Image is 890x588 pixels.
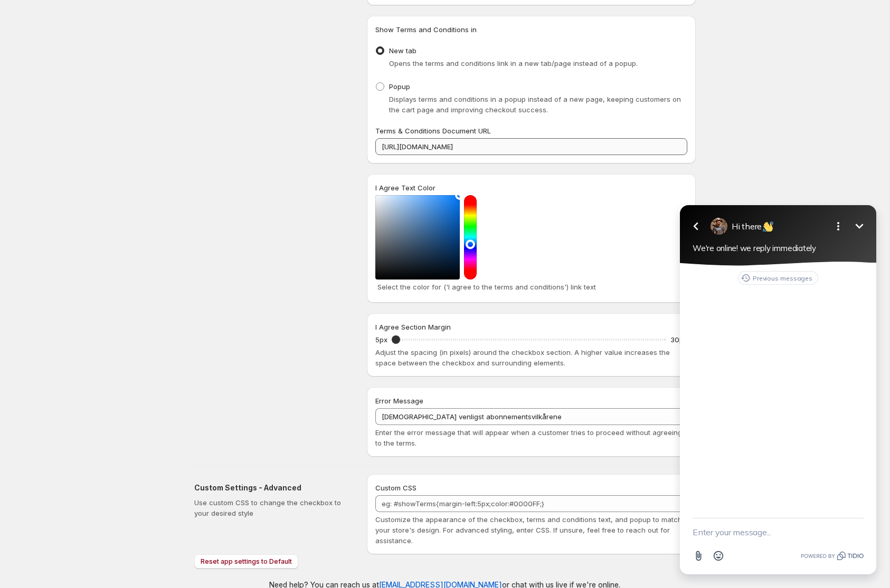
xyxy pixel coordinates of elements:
span: Adjust the spacing (in pixels) around the checkbox section. A higher value increases the space be... [375,348,670,367]
p: 5px [375,334,387,345]
span: Custom CSS [375,484,416,492]
span: Terms & Conditions Document URL [375,127,491,135]
iframe: Tidio Chat [666,194,890,588]
input: https://yourstoredomain.com/termsandconditions.html [375,138,687,155]
span: Displays terms and conditions in a popup instead of a new page, keeping customers on the cart pag... [389,95,681,114]
span: Enter the error message that will appear when a customer tries to proceed without agreeing to the... [375,428,682,447]
span: Show Terms and Conditions in [375,25,477,34]
span: Customize the appearance of the checkbox, terms and conditions text, and popup to match your stor... [375,515,682,545]
label: I Agree Text Color [375,182,435,193]
p: Select the color for ('I agree to the terms and conditions') link text [377,282,685,292]
p: Use custom CSS to change the checkbox to your desired style [194,497,350,518]
span: Popup [389,82,410,91]
span: I Agree Section Margin [375,323,451,331]
span: Error Message [375,397,423,405]
button: Reset app settings to Default [194,554,298,569]
span: Reset app settings to Default [201,557,292,566]
h2: Custom Settings - Advanced [194,483,350,493]
span: Opens the terms and conditions link in a new tab/page instead of a popup. [389,59,638,68]
span: New tab [389,46,416,55]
